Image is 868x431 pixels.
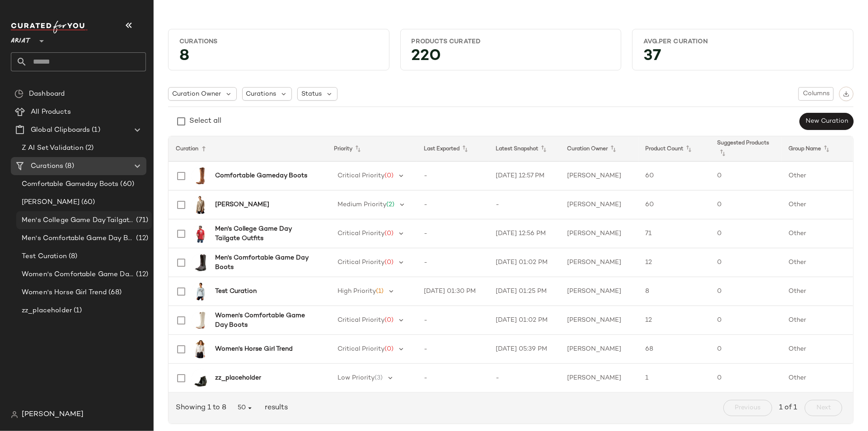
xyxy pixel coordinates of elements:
td: 0 [710,364,781,393]
span: zz_placeholder [22,306,72,316]
b: Men's Comfortable Game Day Boots [215,253,316,272]
td: 0 [710,219,781,248]
span: [PERSON_NAME] [22,197,80,208]
td: - [488,190,560,219]
div: 37 [636,50,849,66]
img: 10062455_front.jpg [192,196,210,214]
span: Columns [802,90,830,97]
div: 220 [404,50,618,66]
td: [PERSON_NAME] [560,219,638,248]
img: 10043268_3-4_front.jpg [192,311,210,329]
span: Status [301,89,322,99]
td: - [417,306,488,335]
td: [PERSON_NAME] [560,162,638,190]
div: Select all [189,116,221,127]
img: cfy_white_logo.C9jOOHJF.svg [11,21,88,33]
td: 12 [638,306,710,335]
span: Curations [246,89,277,99]
img: svg%3e [11,411,18,418]
span: (2) [84,143,94,153]
span: Medium Priority [338,201,386,208]
b: Women's Horse Girl Trend [215,344,293,354]
span: Men's Comfortable Game Day Boots [22,233,134,244]
span: High Priority [338,288,376,295]
span: (3) [375,375,383,381]
span: Curation Owner [172,89,221,99]
span: Curations [31,161,63,171]
td: 1 [638,364,710,393]
span: (8) [63,161,74,171]
span: (0) [385,346,394,352]
span: Women's Horse Girl Trend [22,287,107,298]
span: Global Clipboards [31,125,90,135]
td: - [417,248,488,277]
td: Other [782,364,853,393]
td: [DATE] 01:25 PM [488,277,560,306]
span: (68) [107,287,122,298]
div: 8 [172,50,385,66]
td: [DATE] 01:30 PM [417,277,488,306]
span: Low Priority [338,375,375,381]
span: (0) [385,317,394,324]
span: [PERSON_NAME] [22,409,84,420]
span: (1) [90,125,100,135]
span: Ariat [11,31,31,47]
img: 10044481_3-4_front.jpg [192,167,210,185]
span: Z AI Set Validation [22,143,84,153]
button: New Curation [800,113,854,130]
span: (8) [67,251,77,262]
span: All Products [31,107,71,117]
span: New Curation [805,118,848,125]
span: 50 [237,404,254,412]
td: [DATE] 01:02 PM [488,248,560,277]
td: 60 [638,190,710,219]
th: Suggested Products [710,136,781,162]
td: [DATE] 12:57 PM [488,162,560,190]
td: 0 [710,306,781,335]
td: 0 [710,277,781,306]
td: Other [782,277,853,306]
th: Group Name [782,136,853,162]
img: 10039552_front.jpg [192,225,210,243]
span: Critical Priority [338,317,385,324]
img: 10062834_front.jpg [192,340,210,358]
td: Other [782,219,853,248]
span: Critical Priority [338,172,385,179]
b: Test Curation [215,287,257,296]
span: (0) [385,230,394,237]
td: [PERSON_NAME] [560,364,638,393]
div: Products Curated [412,37,610,46]
td: - [417,335,488,364]
b: [PERSON_NAME] [215,200,269,209]
img: 10061141_3-4_front.jpg [192,254,210,272]
span: results [261,403,288,413]
b: Men's College Game Day Tailgate Outfits [215,224,316,243]
span: (1) [72,306,82,316]
td: [PERSON_NAME] [560,248,638,277]
td: 0 [710,335,781,364]
b: Women's Comfortable Game Day Boots [215,311,316,330]
th: Curation Owner [560,136,638,162]
td: 0 [710,190,781,219]
div: Avg.per Curation [643,37,842,46]
span: Women's Comfortable Game Day Boots [22,269,134,280]
span: (71) [134,215,148,226]
th: Curation [169,136,327,162]
td: [DATE] 05:39 PM [488,335,560,364]
td: [PERSON_NAME] [560,306,638,335]
td: 12 [638,248,710,277]
img: 10062566_front.jpg [192,283,210,301]
b: zz_placeholder [215,373,261,383]
div: Curations [179,37,378,46]
span: (60) [119,179,135,190]
span: (60) [80,197,95,208]
td: Other [782,248,853,277]
td: - [417,162,488,190]
td: - [417,219,488,248]
span: (0) [385,259,394,266]
span: Critical Priority [338,230,385,237]
td: 0 [710,248,781,277]
span: 1 of 1 [779,403,798,413]
th: Product Count [638,136,710,162]
span: Critical Priority [338,259,385,266]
